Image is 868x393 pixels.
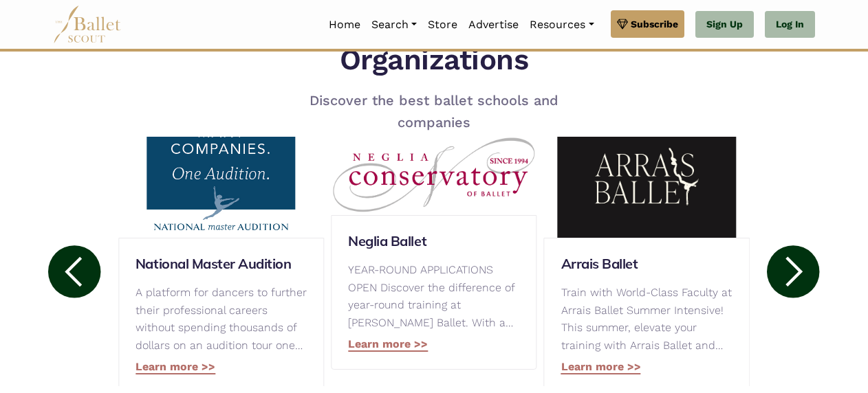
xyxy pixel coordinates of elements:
p: YEAR-ROUND APPLICATIONS OPEN Discover the difference of year-round training at [PERSON_NAME] Ball... [348,261,519,331]
a: Log In [765,11,815,38]
a: Arrais Ballet [561,255,733,273]
a: Home [323,10,366,39]
a: Resources [524,10,599,39]
p: Train with World-Class Faculty at Arrais Ballet Summer Intensive! This summer, elevate your train... [561,284,733,354]
a: Search [366,10,422,39]
a: Neglia Ballet [348,232,519,250]
img: National Master Audition logo [118,114,324,238]
img: Neglia Ballet logo [331,137,536,215]
img: gem.svg [617,16,628,32]
a: Sign Up [695,11,754,38]
a: Learn more >> [348,337,428,352]
a: Store [422,10,463,39]
a: Advertise [463,10,524,39]
p: Discover the best ballet schools and companies [249,89,619,133]
a: Learn more >> [561,360,641,374]
p: A platform for dancers to further their professional careers without spending thousands of dollar... [135,284,307,354]
a: National Master Audition [135,255,307,273]
span: Subscribe [631,16,678,32]
a: Subscribe [611,10,684,38]
img: Arrais Ballet logo [544,114,750,238]
a: Learn more >> [135,360,215,374]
